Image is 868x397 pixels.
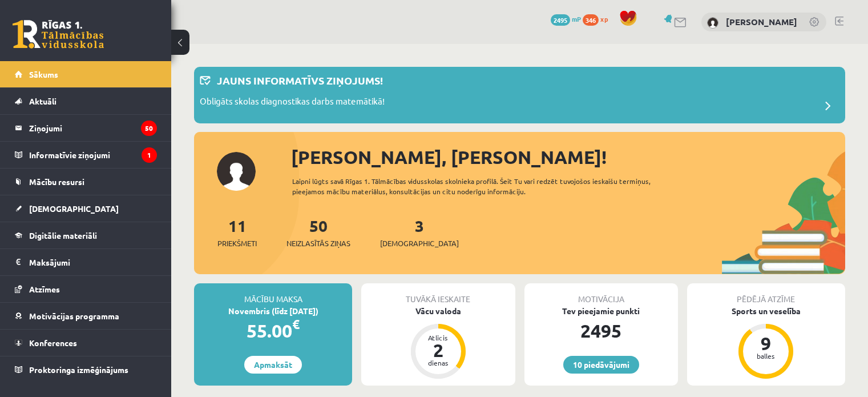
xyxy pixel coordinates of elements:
div: Sports un veselība [687,305,845,317]
a: Digitālie materiāli [15,222,157,248]
legend: Maksājumi [29,249,157,275]
a: 50Neizlasītās ziņas [286,215,350,249]
i: 50 [141,121,157,136]
a: Ziņojumi50 [15,115,157,141]
a: 2495 mP [551,14,581,23]
span: xp [600,14,608,23]
a: 346 xp [583,14,613,23]
a: 11Priekšmeti [217,215,257,249]
div: 2495 [524,317,678,344]
div: 2 [421,341,455,359]
a: Mācību resursi [15,169,157,195]
span: Priekšmeti [217,238,257,249]
div: Pēdējā atzīme [687,283,845,305]
span: Mācību resursi [29,177,84,187]
a: Rīgas 1. Tālmācības vidusskola [13,20,104,49]
div: Vācu valoda [361,305,515,317]
span: Aktuāli [29,96,56,106]
div: Tuvākā ieskaite [361,283,515,305]
span: Motivācijas programma [29,311,119,321]
span: mP [572,14,581,23]
div: Laipni lūgts savā Rīgas 1. Tālmācības vidusskolas skolnieka profilā. Šeit Tu vari redzēt tuvojošo... [292,176,683,197]
span: Neizlasītās ziņas [286,238,350,249]
div: Atlicis [421,334,455,341]
a: 10 piedāvājumi [563,356,639,374]
a: Sākums [15,61,157,87]
span: Proktoringa izmēģinājums [29,364,128,375]
span: € [292,316,300,332]
a: Informatīvie ziņojumi1 [15,142,157,168]
a: [PERSON_NAME] [726,16,797,27]
p: Obligāts skolas diagnostikas darbs matemātikā! [200,95,385,111]
div: balles [749,352,783,359]
span: [DEMOGRAPHIC_DATA] [380,238,459,249]
span: Atzīmes [29,284,60,294]
a: Aktuāli [15,88,157,114]
span: 346 [583,14,599,26]
legend: Informatīvie ziņojumi [29,142,157,168]
span: 2495 [551,14,570,26]
a: 3[DEMOGRAPHIC_DATA] [380,215,459,249]
span: Konferences [29,338,77,348]
div: Mācību maksa [194,283,352,305]
a: Sports un veselība 9 balles [687,305,845,380]
a: Vācu valoda Atlicis 2 dienas [361,305,515,380]
div: Novembris (līdz [DATE]) [194,305,352,317]
p: Jauns informatīvs ziņojums! [217,73,383,88]
div: 9 [749,334,783,352]
legend: Ziņojumi [29,115,157,141]
a: Konferences [15,330,157,356]
a: Maksājumi [15,249,157,275]
i: 1 [142,147,157,163]
a: Jauns informatīvs ziņojums! Obligāts skolas diagnostikas darbs matemātikā! [200,73,839,118]
div: Motivācija [524,283,678,305]
a: [DEMOGRAPHIC_DATA] [15,195,157,222]
img: Elizabete Anna Trenmore [707,17,718,29]
span: Sākums [29,69,58,79]
div: dienas [421,359,455,366]
a: Apmaksāt [244,356,302,374]
div: 55.00 [194,317,352,344]
div: Tev pieejamie punkti [524,305,678,317]
a: Motivācijas programma [15,303,157,329]
a: Proktoringa izmēģinājums [15,356,157,383]
a: Atzīmes [15,276,157,302]
span: Digitālie materiāli [29,230,97,240]
span: [DEMOGRAPHIC_DATA] [29,203,119,214]
div: [PERSON_NAME], [PERSON_NAME]! [291,143,845,171]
